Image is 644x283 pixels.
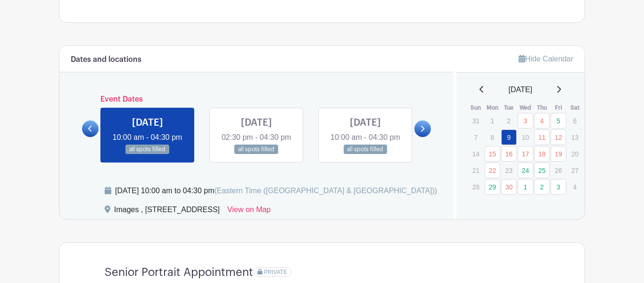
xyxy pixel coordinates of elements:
[551,129,566,145] a: 12
[534,179,550,195] a: 2
[484,103,501,112] th: Mon
[501,146,517,162] a: 16
[501,103,517,112] th: Tue
[105,266,253,279] h4: Senior Portrait Appointment
[534,103,550,112] th: Thu
[534,129,550,145] a: 11
[99,95,414,104] h6: Event Dates
[567,180,583,194] p: 4
[501,163,517,178] p: 23
[264,269,288,275] span: PRIVATE
[115,185,437,197] div: [DATE] 10:00 am to 04:30 pm
[485,113,500,128] p: 1
[567,130,583,145] p: 13
[518,113,533,129] a: 3
[550,103,567,112] th: Fri
[214,187,437,195] span: (Eastern Time ([GEOGRAPHIC_DATA] & [GEOGRAPHIC_DATA]))
[567,103,583,112] th: Sat
[518,130,533,145] p: 10
[551,113,566,129] a: 5
[468,130,484,145] p: 7
[468,103,484,112] th: Sun
[518,146,533,162] a: 17
[501,113,517,128] p: 2
[567,146,583,161] p: 20
[468,113,484,128] p: 31
[468,146,484,161] p: 14
[485,130,500,145] p: 8
[485,179,500,195] a: 29
[501,179,517,195] a: 30
[551,179,566,195] a: 3
[551,163,566,178] p: 26
[517,103,534,112] th: Wed
[518,163,533,178] a: 24
[534,146,550,162] a: 18
[518,179,533,195] a: 1
[509,84,532,95] span: [DATE]
[485,163,500,178] a: 22
[534,163,550,178] a: 25
[485,146,500,162] a: 15
[551,146,566,162] a: 19
[534,113,550,129] a: 4
[567,163,583,178] p: 27
[114,204,220,219] div: Images , [STREET_ADDRESS]
[468,180,484,194] p: 28
[519,55,573,63] a: Hide Calendar
[227,204,271,219] a: View on Map
[71,55,141,64] h6: Dates and locations
[501,129,517,145] a: 9
[567,113,583,128] p: 6
[468,163,484,178] p: 21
